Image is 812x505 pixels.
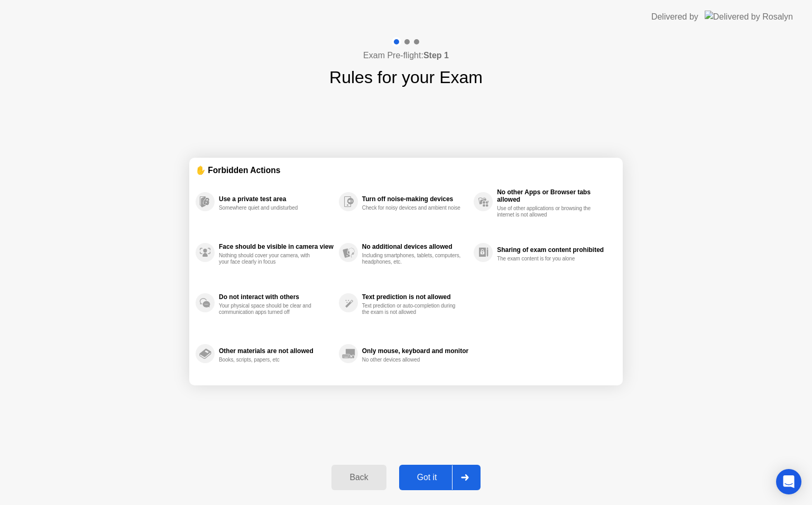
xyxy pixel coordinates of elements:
[402,473,452,482] div: Got it
[219,347,334,355] div: Other materials are not allowed
[497,256,597,262] div: The exam content is for you alone
[362,357,462,363] div: No other devices allowed
[362,243,468,250] div: No additional devices allowed
[497,205,597,218] div: Use of other applications or browsing the internet is not allowed
[219,252,319,265] div: Nothing should cover your camera, with your face clearly in focus
[497,188,611,203] div: No other Apps or Browser tabs allowed
[329,65,483,90] h1: Rules for your Exam
[219,243,334,250] div: Face should be visible in camera view
[335,473,383,482] div: Back
[362,303,462,315] div: Text prediction or auto-completion during the exam is not allowed
[363,49,449,62] h4: Exam Pre-flight:
[219,303,319,315] div: Your physical space should be clear and communication apps turned off
[705,11,793,23] img: Delivered by Rosalyn
[362,205,462,211] div: Check for noisy devices and ambient noise
[331,465,386,490] button: Back
[196,164,616,176] div: ✋ Forbidden Actions
[362,252,462,265] div: Including smartphones, tablets, computers, headphones, etc.
[219,357,319,363] div: Books, scripts, papers, etc
[362,347,468,355] div: Only mouse, keyboard and monitor
[399,465,481,490] button: Got it
[497,246,611,254] div: Sharing of exam content prohibited
[362,293,468,301] div: Text prediction is not allowed
[423,51,449,60] b: Step 1
[219,205,319,211] div: Somewhere quiet and undisturbed
[362,195,468,203] div: Turn off noise-making devices
[776,469,801,494] div: Open Intercom Messenger
[651,11,698,23] div: Delivered by
[219,293,334,301] div: Do not interact with others
[219,195,334,203] div: Use a private test area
